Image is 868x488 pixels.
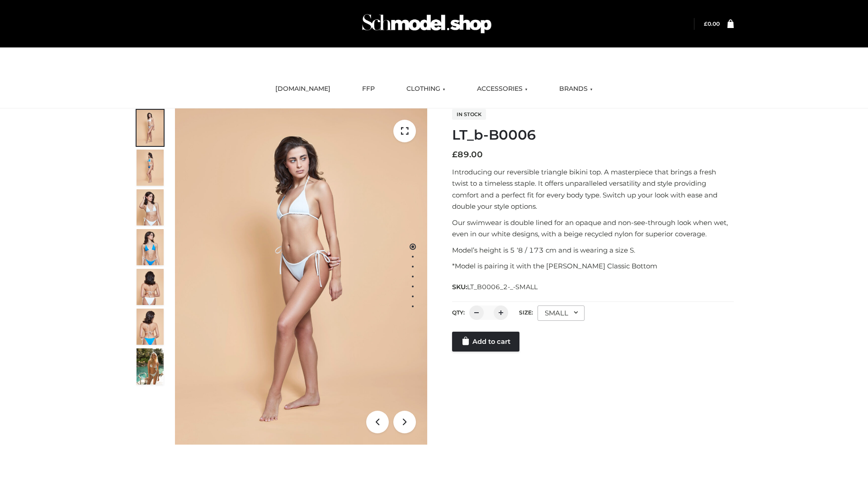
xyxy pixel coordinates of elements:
a: Add to cart [452,332,519,352]
img: ArielClassicBikiniTop_CloudNine_AzureSky_OW114ECO_3-scaled.jpg [137,189,164,225]
img: ArielClassicBikiniTop_CloudNine_AzureSky_OW114ECO_4-scaled.jpg [137,229,164,265]
bdi: 0.00 [704,20,720,27]
a: BRANDS [552,79,599,99]
img: ArielClassicBikiniTop_CloudNine_AzureSky_OW114ECO_8-scaled.jpg [137,309,164,345]
a: CLOTHING [400,79,452,99]
p: *Model is pairing it with the [PERSON_NAME] Classic Bottom [452,260,734,272]
label: QTY: [452,309,465,316]
span: £ [704,20,708,27]
p: Model’s height is 5 ‘8 / 173 cm and is wearing a size S. [452,244,734,256]
img: Schmodel Admin 964 [359,6,495,42]
span: In stock [452,109,486,120]
h1: LT_b-B0006 [452,127,734,143]
a: FFP [355,79,382,99]
label: Size: [519,309,533,316]
span: £ [452,150,458,160]
p: Introducing our reversible triangle bikini top. A masterpiece that brings a fresh twist to a time... [452,166,734,212]
img: ArielClassicBikiniTop_CloudNine_AzureSky_OW114ECO_1 [175,108,427,445]
span: LT_B0006_2-_-SMALL [467,283,538,291]
bdi: 89.00 [452,150,483,160]
a: £0.00 [704,20,720,27]
img: ArielClassicBikiniTop_CloudNine_AzureSky_OW114ECO_2-scaled.jpg [137,150,164,186]
a: ACCESSORIES [470,79,534,99]
div: SMALL [538,305,585,321]
a: [DOMAIN_NAME] [269,79,337,99]
p: Our swimwear is double lined for an opaque and non-see-through look when wet, even in our white d... [452,217,734,240]
span: SKU: [452,282,538,292]
img: ArielClassicBikiniTop_CloudNine_AzureSky_OW114ECO_1-scaled.jpg [137,110,164,146]
img: ArielClassicBikiniTop_CloudNine_AzureSky_OW114ECO_7-scaled.jpg [137,269,164,305]
img: Arieltop_CloudNine_AzureSky2.jpg [137,348,164,385]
